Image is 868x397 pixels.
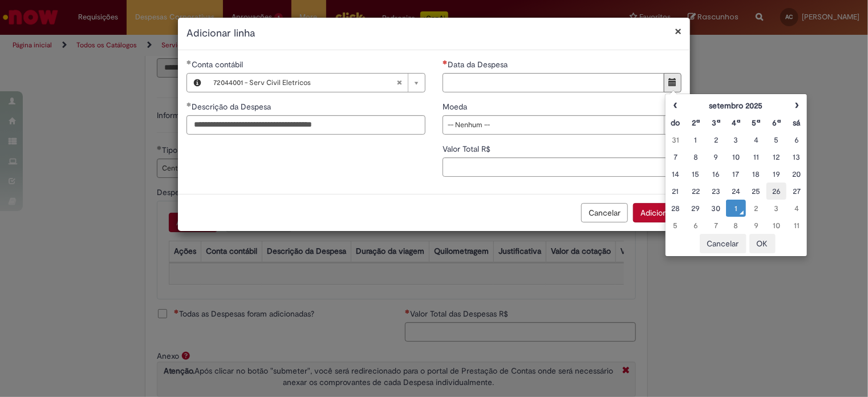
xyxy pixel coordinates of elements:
div: 03 November 2025 Monday [769,202,784,214]
abbr: Limpar campo Conta contábil [391,74,408,92]
div: 11 October 2025 Saturday [749,151,763,163]
div: 04 October 2025 Saturday [749,134,763,145]
div: 17 October 2025 Friday [729,168,743,180]
div: 04 November 2025 Tuesday [789,202,804,214]
div: 18 October 2025 Saturday [749,168,763,180]
div: 01 October 2025 Wednesday [688,134,703,145]
th: Sexta-feira [766,114,786,131]
th: Mês anterior [666,97,686,114]
th: Sábado [786,114,806,131]
div: 28 October 2025 Tuesday [668,202,683,214]
div: 12 October 2025 Sunday [769,151,784,163]
span: Obrigatório Preenchido [186,60,192,64]
div: 29 October 2025 Wednesday [688,202,703,214]
th: Segunda-feira [686,114,705,131]
th: Terça-feira [706,114,726,131]
input: Valor Total R$ [443,157,682,177]
div: 20 October 2025 Monday [789,168,804,180]
div: 07 October 2025 Tuesday [668,151,683,163]
th: Quinta-feira [746,114,766,131]
button: Conta contábil, Visualizar este registro 72044001 - Serv Civil Eletricos [187,74,208,92]
button: Mostrar calendário para Data da Despesa [664,73,682,92]
button: Fechar modal [675,25,682,37]
div: 30 October 2025 Thursday [709,202,723,214]
input: Data da Despesa [443,73,664,92]
div: 05 October 2025 Sunday [769,134,784,145]
div: 27 October 2025 Monday [789,185,804,197]
div: 16 October 2025 Thursday [709,168,723,180]
div: 15 October 2025 Wednesday [688,168,703,180]
div: 02 November 2025 Sunday [749,202,763,214]
button: Adicionar [633,203,682,222]
div: 03 October 2025 Friday [729,134,743,145]
div: 23 October 2025 Thursday [709,185,723,197]
span: Valor Total R$ [443,144,493,154]
div: 06 November 2025 Thursday [688,220,703,231]
div: 13 October 2025 Monday [789,151,804,163]
div: 25 October 2025 Saturday [749,185,763,197]
span: Data da Despesa [448,59,510,70]
div: 10 November 2025 Monday [769,220,784,231]
div: 01 October 2025 Wednesday [668,134,683,145]
span: Descrição da Despesa [192,102,273,112]
span: 72044001 - Serv Civil Eletricos [213,74,396,92]
div: 10 October 2025 Friday [729,151,743,163]
th: Quarta-feira [726,114,746,131]
th: setembro 2025. Alternar mês [686,97,786,114]
div: Escolher data [665,94,808,257]
div: 07 November 2025 Friday [709,220,723,231]
span: Necessários [443,60,448,64]
span: Moeda [443,102,469,112]
div: 21 October 2025 Tuesday [668,185,683,197]
div: 09 November 2025 Sunday [749,220,763,231]
div: 11 November 2025 Tuesday [789,220,804,231]
div: 26 October 2025 Sunday [769,185,784,197]
div: 08 November 2025 Saturday [729,220,743,231]
div: 06 October 2025 Monday [789,134,804,145]
th: Domingo [666,114,686,131]
div: 01 November 2025 Saturday [729,202,743,214]
div: 19 October 2025 Sunday [769,168,784,180]
div: 05 November 2025 Wednesday [668,220,683,231]
span: Necessários - Conta contábil [192,59,245,70]
input: Descrição da Despesa [186,115,425,135]
a: 72044001 - Serv Civil EletricosLimpar campo Conta contábil [208,74,425,92]
button: Cancelar [700,234,747,253]
button: Cancelar [581,203,628,222]
div: 14 October 2025 Tuesday [668,168,683,180]
span: -- Nenhum -- [448,116,658,134]
div: 08 October 2025 Wednesday [688,151,703,163]
div: 22 October 2025 Wednesday [688,185,703,197]
div: 24 October 2025 Friday [729,185,743,197]
span: Obrigatório Preenchido [186,102,192,107]
div: 09 October 2025 Thursday [709,151,723,163]
h2: Adicionar linha [186,26,682,41]
div: 02 October 2025 Thursday [709,134,723,145]
button: OK [749,234,776,253]
th: Próximo mês [786,97,806,114]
